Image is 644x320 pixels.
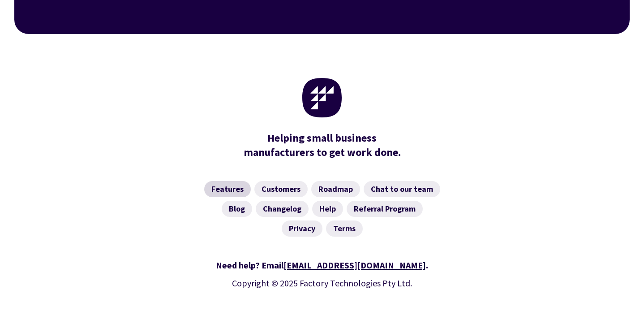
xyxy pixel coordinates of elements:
nav: Footer Navigation [64,181,580,237]
a: Blog [222,201,252,217]
a: Chat to our team [364,181,440,197]
a: Terms [326,221,363,237]
a: [EMAIL_ADDRESS][DOMAIN_NAME] [283,259,426,271]
a: Help [312,201,343,217]
iframe: Chat Widget [490,223,644,320]
div: manufacturers to get work done. [239,131,405,160]
p: Copyright © 2025 Factory Technologies Pty Ltd. [64,276,580,290]
div: Need help? Email . [64,258,580,272]
a: Privacy [282,221,322,237]
a: Features [204,181,251,197]
a: Customers [254,181,308,197]
a: Roadmap [311,181,360,197]
a: Referral Program [347,201,423,217]
a: Changelog [256,201,309,217]
mark: Helping small business [267,131,377,145]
